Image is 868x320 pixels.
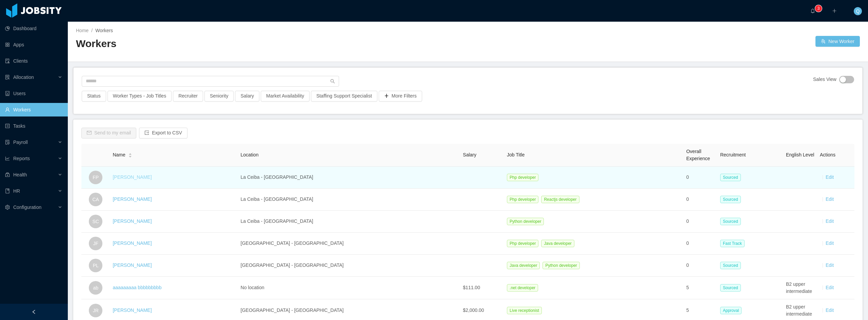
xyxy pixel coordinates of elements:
[5,140,10,145] i: icon: file-protect
[128,155,132,157] i: icon: caret-down
[5,54,62,68] a: icon: auditClients
[684,255,717,277] td: 0
[720,218,741,225] span: Sourced
[93,237,98,250] span: JF
[720,174,741,181] span: Sourced
[720,262,741,269] span: Sourced
[173,91,203,102] button: Recruiter
[463,285,480,290] span: $111.00
[113,174,152,180] a: [PERSON_NAME]
[5,189,10,193] i: icon: book
[542,262,579,269] span: Python developer
[463,152,476,157] span: Salary
[507,307,542,314] span: Live receptionist
[113,307,152,313] a: [PERSON_NAME]
[720,218,744,224] a: Sourced
[330,79,335,84] i: icon: search
[720,152,746,157] span: Recruitment
[463,307,484,313] span: $2,000.00
[139,128,188,138] button: icon: exportExport to CSV
[5,205,10,210] i: icon: setting
[91,28,93,33] span: /
[507,174,538,181] span: Php developer
[76,28,88,33] a: Home
[720,240,747,246] a: Fast Track
[113,285,161,290] a: aaaaaaaaa bbbbbbbbb
[507,284,538,292] span: .net developer
[826,307,834,313] a: Edit
[261,91,310,102] button: Market Availability
[686,149,710,161] span: Overall Experience
[311,91,377,102] button: Staffing Support Specialist
[815,5,822,12] sup: 3
[507,218,544,225] span: Python developer
[684,277,717,299] td: 5
[5,87,62,100] a: icon: robotUsers
[5,38,62,51] a: icon: appstoreApps
[13,205,41,210] span: Configuration
[13,74,34,80] span: Allocation
[5,156,10,161] i: icon: line-chart
[5,172,10,177] i: icon: medicine-box
[813,76,836,83] span: Sales View
[128,152,132,157] div: Sort
[783,277,817,299] td: B2 upper intermediate
[13,140,28,145] span: Payroll
[720,240,745,247] span: Fast Track
[238,167,460,189] td: La Ceiba - [GEOGRAPHIC_DATA]
[93,304,99,317] span: JR
[76,37,468,51] h2: Workers
[720,285,744,290] a: Sourced
[5,103,62,116] a: icon: userWorkers
[113,218,152,224] a: [PERSON_NAME]
[238,277,460,299] td: No location
[826,262,834,268] a: Edit
[541,196,579,203] span: Reactjs developer
[5,22,62,35] a: icon: pie-chartDashboard
[720,196,744,202] a: Sourced
[113,240,152,246] a: [PERSON_NAME]
[95,28,113,33] span: Workers
[720,307,744,313] a: Approval
[817,5,820,12] p: 3
[720,174,744,180] a: Sourced
[720,196,741,203] span: Sourced
[13,188,20,194] span: HR
[238,189,460,211] td: La Ceiba - [GEOGRAPHIC_DATA]
[720,307,742,314] span: Approval
[238,233,460,255] td: [GEOGRAPHIC_DATA] - [GEOGRAPHIC_DATA]
[92,215,99,228] span: SC
[720,284,741,292] span: Sourced
[113,151,125,158] span: Name
[684,167,717,189] td: 0
[93,259,99,272] span: PL
[5,75,10,80] i: icon: solution
[13,172,27,177] span: Health
[507,262,540,269] span: Java developer
[826,240,834,246] a: Edit
[107,91,172,102] button: Worker Types - Job Titles
[5,119,62,133] a: icon: profileTasks
[826,285,834,290] a: Edit
[379,91,422,102] button: icon: plusMore Filters
[810,8,815,13] i: icon: bell
[820,152,835,157] span: Actions
[93,281,98,295] span: ab
[92,193,99,206] span: CA
[826,174,834,180] a: Edit
[238,255,460,277] td: [GEOGRAPHIC_DATA] - [GEOGRAPHIC_DATA]
[113,262,152,268] a: [PERSON_NAME]
[684,189,717,211] td: 0
[241,152,259,157] span: Location
[786,152,814,157] span: English Level
[541,240,574,247] span: Java developer
[238,211,460,233] td: La Ceiba - [GEOGRAPHIC_DATA]
[128,152,132,154] i: icon: caret-up
[507,196,538,203] span: Php developer
[684,233,717,255] td: 0
[13,156,30,161] span: Reports
[684,211,717,233] td: 0
[856,7,860,15] span: Q
[507,240,538,247] span: Php developer
[235,91,259,102] button: Salary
